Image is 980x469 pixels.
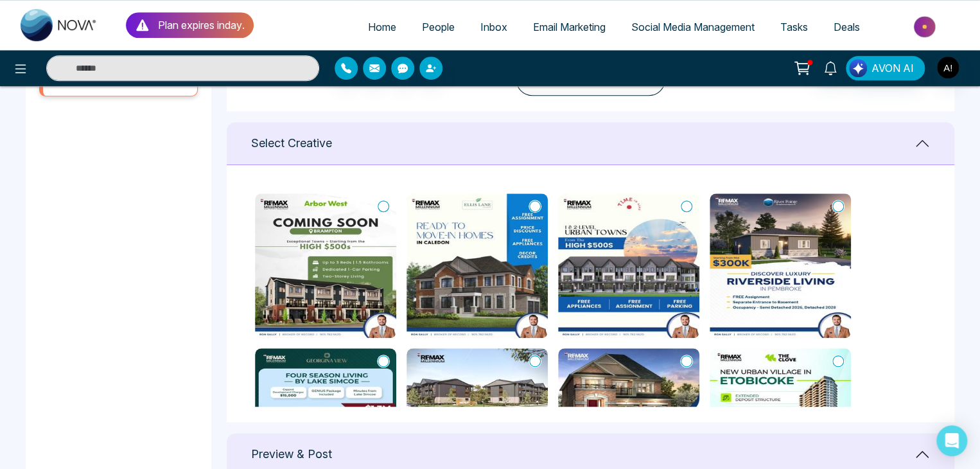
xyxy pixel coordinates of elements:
img: Amazing limited time incentives for ready to move in Homes in Caledon5.jpg [407,193,548,338]
span: Home [368,21,396,33]
div: Open Intercom Messenger [936,425,967,456]
h1: Preview & Post [251,447,332,461]
a: Inbox [468,15,520,39]
a: People [409,15,468,39]
p: Plan expires in day . [158,17,245,33]
img: The exceptional Arbor West Summit Series is coming soon to Brampton5.jpg [255,193,396,338]
span: Inbox [480,21,507,33]
button: AVON AI [846,56,925,80]
span: Deals [834,21,860,33]
span: Social Media Management [631,21,755,33]
a: Home [355,15,409,39]
img: Discover Luxury Riverside Living in Pembroke5.jpg [710,193,851,338]
img: User Avatar [937,57,959,78]
img: Market-place.gif [879,12,972,41]
a: Email Marketing [520,15,618,39]
h1: Select Creative [251,136,332,150]
img: Lead Flow [849,59,867,77]
span: People [422,21,455,33]
a: Tasks [767,15,821,39]
a: Deals [821,15,873,39]
img: One and Two Level Urban Towns from the high 500s5.jpg [558,193,699,338]
span: AVON AI [871,60,914,76]
span: Email Marketing [533,21,606,33]
img: Nova CRM Logo [21,9,98,41]
span: Tasks [780,21,808,33]
a: Social Media Management [618,15,767,39]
